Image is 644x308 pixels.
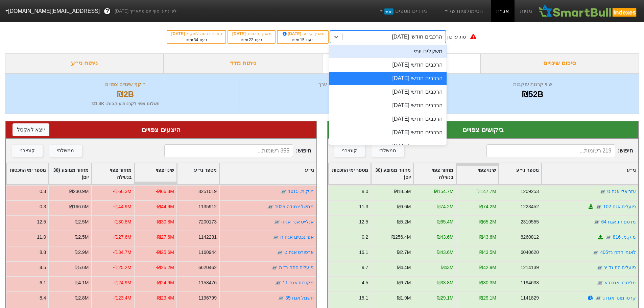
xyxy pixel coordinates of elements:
[113,264,131,271] div: -₪25.2M
[12,145,43,157] button: קונצרני
[281,31,325,37] div: תאריך קובע :
[13,123,49,136] button: ייצא לאקסל
[434,188,453,195] div: ₪154.7M
[113,279,131,286] div: -₪24.9M
[371,163,413,184] div: Toggle SortBy
[595,295,602,302] img: tase link
[115,8,176,15] span: לפי נתוני סוף יום מתאריך [DATE]
[361,279,368,286] div: 4.5
[198,264,217,271] div: 6620462
[359,218,368,226] div: 12.5
[391,234,411,241] div: ₪256.4M
[177,163,219,184] div: Toggle SortBy
[232,31,247,36] span: [DATE]
[14,100,237,107] div: תשלום צפוי לקרנות עוקבות : ₪1.4K
[599,188,606,195] img: tase link
[486,144,633,157] span: חיפוש :
[281,37,325,43] div: בעוד ימים
[477,188,496,195] div: ₪147.7M
[603,204,636,209] a: פועלים אגח 102
[75,218,89,226] div: ₪2.5M
[156,234,174,241] div: -₪27.6M
[156,294,174,302] div: -₪23.4M
[361,188,368,195] div: 8.0
[284,250,314,255] a: ארפורט אגח ט
[37,218,46,226] div: 12.5
[241,80,432,88] div: מספר ניירות ערך
[361,234,368,241] div: 0.2
[607,189,636,194] a: עזריאלי אגח ט
[156,188,174,195] div: -₪66.3M
[198,188,217,195] div: 8251019
[40,249,46,256] div: 8.8
[57,147,74,155] div: ממשלתי
[479,218,496,226] div: ₪65.2M
[384,8,393,15] span: חדש
[156,203,174,210] div: -₪44.9M
[40,279,46,286] div: 6.1
[322,53,481,73] div: ביקושים והיצעים צפויים
[75,264,89,271] div: ₪5.6M
[335,125,632,135] div: ביקושים צפויים
[40,203,46,210] div: 0.3
[194,38,198,42] span: 34
[241,88,432,100] div: 574
[49,163,91,184] div: Toggle SortBy
[329,85,447,99] div: הרכבים חודשי [DATE]
[436,218,453,226] div: ₪65.4M
[249,38,253,42] span: 22
[600,250,636,255] a: לאומי התח נד405
[542,163,638,184] div: Toggle SortBy
[171,31,186,36] span: [DATE]
[37,234,46,241] div: 11.0
[479,234,496,241] div: ₪43.6M
[520,203,539,210] div: 1223452
[392,33,442,41] div: הרכבים חודשי [DATE]
[272,234,279,241] img: tase link
[40,294,46,302] div: 8.4
[605,234,612,241] img: tase link
[538,4,639,18] img: SmartBull
[436,294,453,302] div: ₪29.1M
[397,203,411,210] div: ₪6.6M
[596,280,603,286] img: tase link
[359,203,368,210] div: 11.3
[604,280,636,285] a: מליסרון אגח כא
[6,163,48,184] div: Toggle SortBy
[479,249,496,256] div: ₪43.5M
[277,249,283,256] img: tase link
[397,218,411,226] div: ₪5.2M
[520,234,539,241] div: 8260812
[156,279,174,286] div: -₪24.9M
[300,38,304,42] span: 15
[113,294,131,302] div: -₪23.4M
[164,53,322,73] div: ניתוח מדד
[198,279,217,286] div: 1158476
[40,188,46,195] div: 0.3
[164,144,293,157] input: 355 רשומות...
[156,218,174,226] div: -₪30.8M
[436,203,453,210] div: ₪74.2M
[359,249,368,256] div: 16.1
[267,204,274,210] img: tase link
[397,264,411,271] div: ₪4.4M
[604,265,636,270] a: פועלים הת נד יג
[113,188,131,195] div: -₪66.3M
[593,219,600,226] img: tase link
[14,80,237,88] div: היקף שינויים צפויים
[69,188,89,195] div: ₪230.9M
[397,294,411,302] div: ₪1.9M
[479,279,496,286] div: ₪30.3M
[113,234,131,241] div: -₪27.6M
[198,234,217,241] div: 1142231
[75,249,89,256] div: ₪2.9M
[135,163,176,184] div: Toggle SortBy
[520,188,539,195] div: 1209253
[435,80,630,88] div: שווי קרנות עוקבות
[436,249,453,256] div: ₪43.6M
[285,295,314,301] a: חשמל אגח 35
[359,294,368,302] div: 15.1
[342,147,357,155] div: קונצרני
[113,203,131,210] div: -₪44.9M
[520,294,539,302] div: 1141829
